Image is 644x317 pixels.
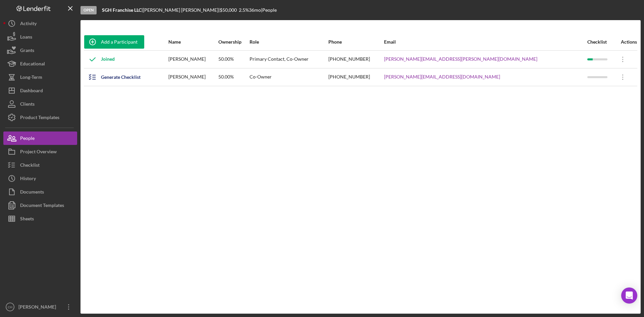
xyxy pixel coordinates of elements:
[84,35,144,49] button: Add a Participant
[20,84,43,99] div: Dashboard
[20,131,35,147] div: People
[3,17,77,30] button: Activity
[328,51,383,68] div: [PHONE_NUMBER]
[168,51,218,68] div: [PERSON_NAME]
[20,172,36,187] div: History
[17,300,60,315] div: [PERSON_NAME]
[101,70,141,84] div: Generate Checklist
[101,35,138,49] div: Add a Participant
[250,69,328,86] div: Co-Owner
[3,145,77,158] button: Project Overview
[3,172,77,185] button: History
[328,39,383,45] div: Phone
[3,111,77,124] button: Product Templates
[20,199,64,214] div: Document Templates
[20,17,37,32] div: Activity
[3,212,77,225] button: Sheets
[168,39,218,45] div: Name
[3,57,77,70] button: Educational
[384,39,586,45] div: Email
[218,51,249,68] div: 50.00%
[143,7,220,13] div: [PERSON_NAME] [PERSON_NAME] |
[3,84,77,97] button: Dashboard
[20,145,57,160] div: Project Overview
[3,185,77,199] button: Documents
[3,199,77,212] button: Document Templates
[218,39,249,45] div: Ownership
[84,51,115,68] div: Joined
[168,69,218,86] div: [PERSON_NAME]
[384,74,500,80] a: [PERSON_NAME][EMAIL_ADDRESS][DOMAIN_NAME]
[220,7,237,13] span: $50,000
[261,7,277,13] div: | People
[20,212,34,227] div: Sheets
[8,305,12,309] text: CH
[614,39,637,45] div: Actions
[20,70,42,86] div: Long-Term
[250,51,328,68] div: Primary Contact, Co-Owner
[328,69,383,86] div: [PHONE_NUMBER]
[3,44,77,57] button: Grants
[20,185,44,200] div: Documents
[20,158,40,173] div: Checklist
[384,56,537,62] a: [PERSON_NAME][EMAIL_ADDRESS][PERSON_NAME][DOMAIN_NAME]
[3,158,77,172] button: Checklist
[102,7,142,13] b: SGH Franchise LLC
[250,39,328,45] div: Role
[218,69,249,86] div: 50.00%
[587,39,614,45] div: Checklist
[20,97,35,112] div: Clients
[249,7,261,13] div: 36 mo
[20,44,34,59] div: Grants
[3,30,77,44] button: Loans
[3,131,77,145] button: People
[20,111,59,126] div: Product Templates
[102,7,143,13] div: |
[20,30,32,45] div: Loans
[3,300,77,314] button: CH[PERSON_NAME]
[84,70,147,84] button: Generate Checklist
[239,7,249,13] div: 2.5 %
[3,70,77,84] button: Long-Term
[80,6,97,14] div: Open
[20,57,45,72] div: Educational
[621,287,637,304] div: Open Intercom Messenger
[3,97,77,111] button: Clients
